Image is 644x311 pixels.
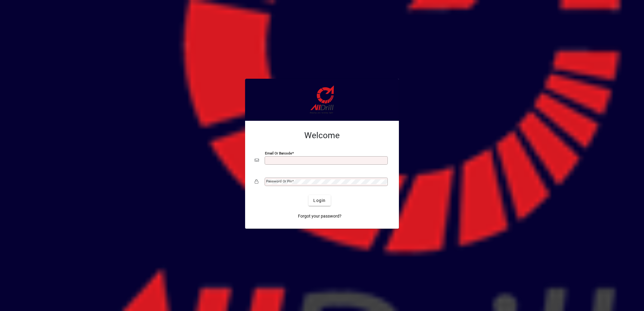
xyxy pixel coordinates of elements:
[313,197,326,204] span: Login
[265,151,292,155] mat-label: Email or Barcode
[296,211,344,221] a: Forgot your password?
[308,195,330,206] button: Login
[266,179,292,183] mat-label: Password or Pin
[255,130,389,141] h2: Welcome
[298,213,342,219] span: Forgot your password?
